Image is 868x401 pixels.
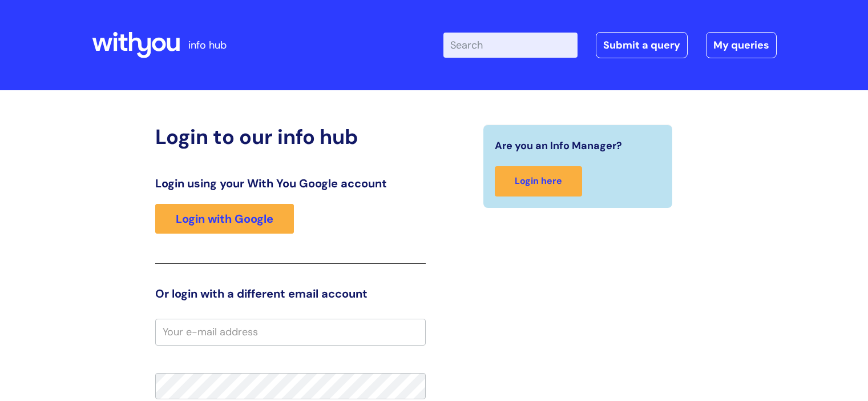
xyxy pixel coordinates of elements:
[155,204,294,234] a: Login with Google
[188,36,227,54] p: info hub
[155,125,426,149] h2: Login to our info hub
[495,137,622,155] span: Are you an Info Manager?
[155,319,426,345] input: Your e-mail address
[495,166,582,197] a: Login here
[596,32,688,58] a: Submit a query
[706,32,777,58] a: My queries
[155,177,426,190] h3: Login using your With You Google account
[155,287,426,300] h3: Or login with a different email account
[443,33,578,58] input: Search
